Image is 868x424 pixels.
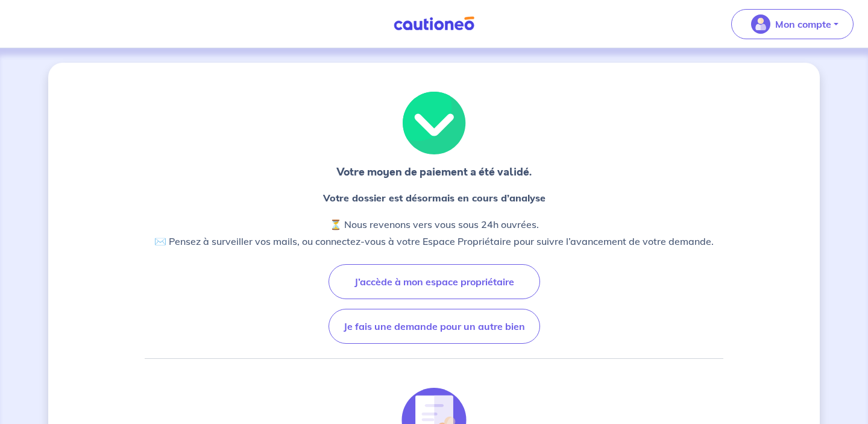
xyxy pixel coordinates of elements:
button: J’accède à mon espace propriétaire [329,264,540,299]
button: Je fais une demande pour un autre bien [329,309,540,344]
button: illu_account_valid_menu.svgMon compte [731,9,854,39]
p: Votre moyen de paiement a été validé. [336,164,532,180]
img: Cautioneo [389,16,479,31]
img: illu_account_valid_menu.svg [751,14,770,34]
p: Mon compte [775,17,831,31]
img: illu_valid.svg [401,92,467,154]
p: ⏳ Nous revenons vers vous sous 24h ouvrées. ✉️ Pensez à surveiller vos mails, ou connectez-vous à... [154,216,714,250]
strong: Votre dossier est désormais en cours d’analyse [323,192,546,204]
